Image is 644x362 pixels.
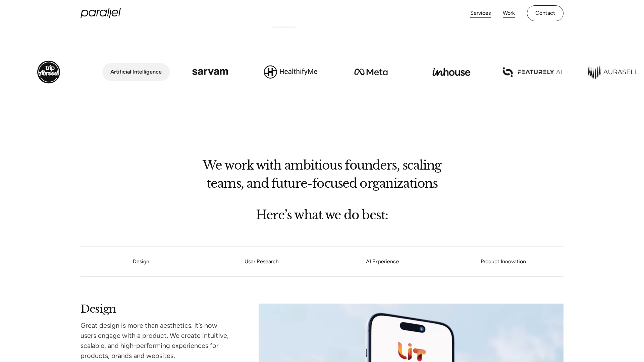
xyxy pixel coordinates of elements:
[133,258,149,265] a: Design
[503,8,515,18] a: Work
[443,260,563,264] a: Product Innovation
[191,210,453,220] h2: Here’s what we do best:
[80,320,233,361] div: Great design is more than aesthetics. It’s how users engage with a product. We create intuitive, ...
[322,260,443,264] a: AI Experience
[110,67,162,77] div: Artificial Intelligence
[80,304,233,313] h2: Design
[191,160,453,188] h2: We work with ambitious founders, scaling teams, and future-focused organizations
[527,5,563,21] a: Contact
[470,8,491,18] a: Services
[201,260,322,264] a: User Research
